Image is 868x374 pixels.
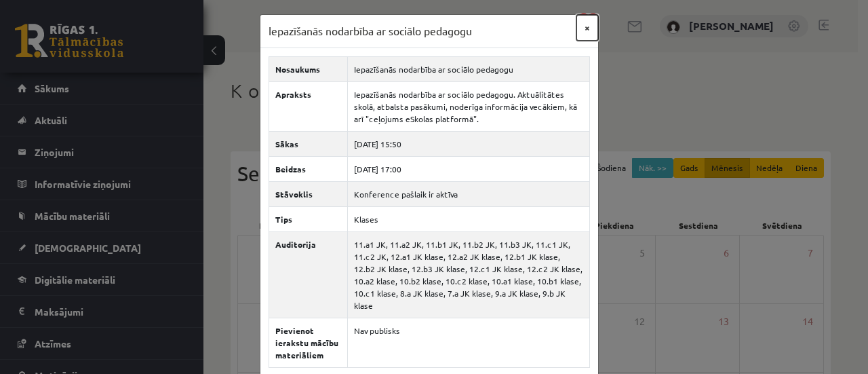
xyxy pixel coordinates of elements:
[269,81,347,131] th: Apraksts
[347,56,589,81] td: Iepazīšanās nodarbība ar sociālo pedagogu
[269,56,347,81] th: Nosaukums
[269,206,347,231] th: Tips
[347,156,589,181] td: [DATE] 17:00
[576,15,598,41] button: ×
[347,181,589,206] td: Konference pašlaik ir aktīva
[269,181,347,206] th: Stāvoklis
[269,318,347,367] th: Pievienot ierakstu mācību materiāliem
[269,23,472,39] h3: Iepazīšanās nodarbība ar sociālo pedagogu
[347,206,589,231] td: Klases
[269,156,347,181] th: Beidzas
[269,131,347,156] th: Sākas
[269,231,347,318] th: Auditorija
[347,81,589,131] td: Iepazīšanās nodarbība ar sociālo pedagogu. Aktuālitātes skolā, atbalsta pasākumi, noderīga inform...
[347,318,589,367] td: Nav publisks
[347,131,589,156] td: [DATE] 15:50
[347,231,589,318] td: 11.a1 JK, 11.a2 JK, 11.b1 JK, 11.b2 JK, 11.b3 JK, 11.c1 JK, 11.c2 JK, 12.a1 JK klase, 12.a2 JK kl...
